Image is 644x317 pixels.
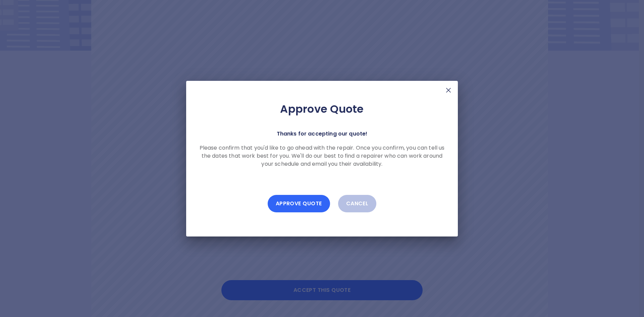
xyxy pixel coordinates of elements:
[444,86,452,94] img: X Mark
[338,195,377,212] button: Cancel
[268,195,330,212] button: Approve Quote
[197,144,447,168] p: Please confirm that you'd like to go ahead with the repair. Once you confirm, you can tell us the...
[197,102,447,116] h2: Approve Quote
[277,129,368,139] p: Thanks for accepting our quote!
